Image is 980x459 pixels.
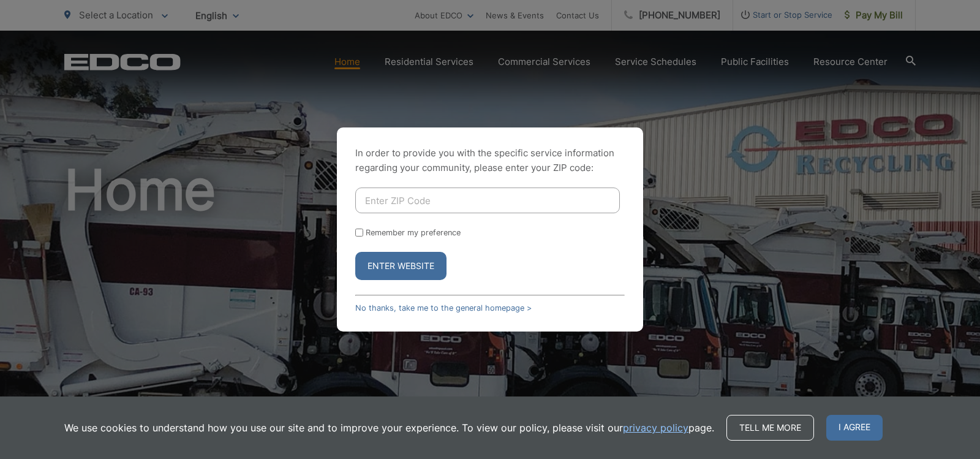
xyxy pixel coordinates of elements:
p: We use cookies to understand how you use our site and to improve your experience. To view our pol... [64,420,714,435]
span: I agree [826,415,883,441]
input: Enter ZIP Code [355,188,620,213]
a: Tell me more [726,415,814,441]
a: No thanks, take me to the general homepage > [355,303,532,313]
button: Enter Website [355,252,447,280]
a: privacy policy [623,420,688,435]
label: Remember my preference [366,228,461,237]
p: In order to provide you with the specific service information regarding your community, please en... [355,146,625,175]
